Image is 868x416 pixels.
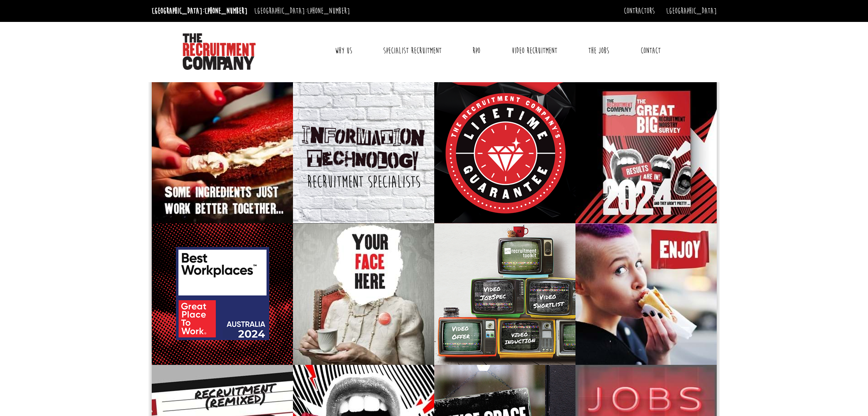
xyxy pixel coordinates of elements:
[624,6,655,16] a: Contractors
[634,39,668,62] a: Contact
[581,39,616,62] a: The Jobs
[328,39,359,62] a: Why Us
[505,39,564,62] a: Video Recruitment
[183,33,256,70] img: The Recruitment Company
[252,4,352,18] li: [GEOGRAPHIC_DATA]:
[376,39,448,62] a: Specialist Recruitment
[307,6,350,16] a: [PHONE_NUMBER]
[666,6,717,16] a: [GEOGRAPHIC_DATA]
[205,6,247,16] a: [PHONE_NUMBER]
[466,39,487,62] a: RPO
[149,4,250,18] li: [GEOGRAPHIC_DATA]:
